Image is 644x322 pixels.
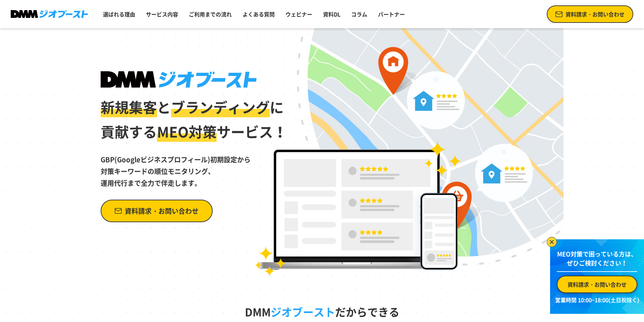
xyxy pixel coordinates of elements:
[375,7,408,21] a: パートナー
[157,121,217,142] span: MEO対策
[566,10,625,18] span: 資料請求・お問い合わせ
[547,5,633,23] a: 資料請求・お問い合わせ
[125,205,199,217] span: 資料請求・お問い合わせ
[101,144,288,189] p: GBP(Googleビジネスプロフィール)初期設定から 対策キーワードの順位モニタリング、 運用代行まで全力で伴走します。
[557,276,637,293] a: 資料請求・お問い合わせ
[557,249,637,272] p: MEO対策で困っている方は、 ぜひご検討ください！
[547,237,557,247] img: バナーを閉じる
[101,71,288,144] h1: と に 貢献する サービス！
[101,200,213,222] a: 資料請求・お問い合わせ
[11,10,88,18] img: DMMジオブースト
[568,280,627,288] span: 資料請求・お問い合わせ
[101,71,257,88] img: DMMジオブースト
[348,7,370,21] a: コラム
[240,7,277,21] a: よくある質問
[320,7,343,21] a: 資料DL
[283,7,315,21] a: ウェビナー
[143,7,181,21] a: サービス内容
[100,7,138,21] a: 選ばれる理由
[271,304,335,320] span: ジオブースト
[101,96,157,117] span: 新規集客
[186,7,234,21] a: ご利用までの流れ
[171,96,270,117] span: ブランディング
[554,296,640,304] p: 営業時間 10:00~18:00(土日祝除く)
